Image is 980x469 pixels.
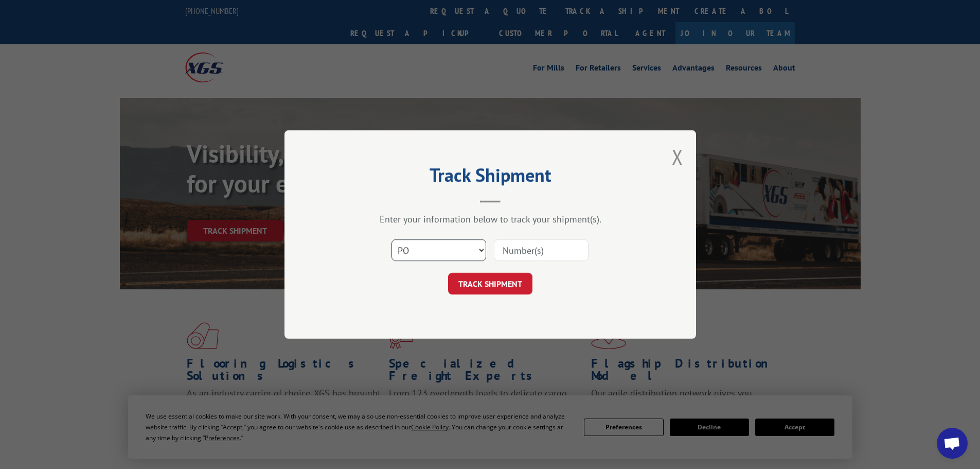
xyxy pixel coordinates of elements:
div: Open chat [937,428,968,459]
h2: Track Shipment [336,168,645,187]
input: Number(s) [494,239,589,261]
button: Close modal [672,143,683,170]
div: Enter your information below to track your shipment(s). [336,213,645,225]
button: TRACK SHIPMENT [448,273,532,294]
